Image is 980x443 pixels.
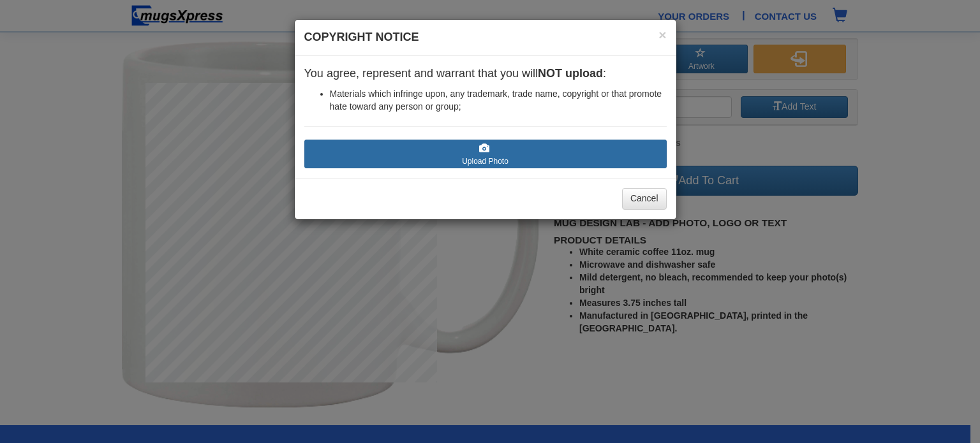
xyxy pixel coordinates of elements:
button: × [658,28,666,41]
button: Cancel [622,188,667,210]
h4: Copyright Notice [304,29,667,46]
p: You agree, represent and warrant that you will : [304,66,667,82]
li: Materials which infringe upon, any trademark, trade name, copyright or that promote hate toward a... [330,88,667,113]
label: Upload Photo [304,140,667,168]
strong: NOT upload [538,67,603,80]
